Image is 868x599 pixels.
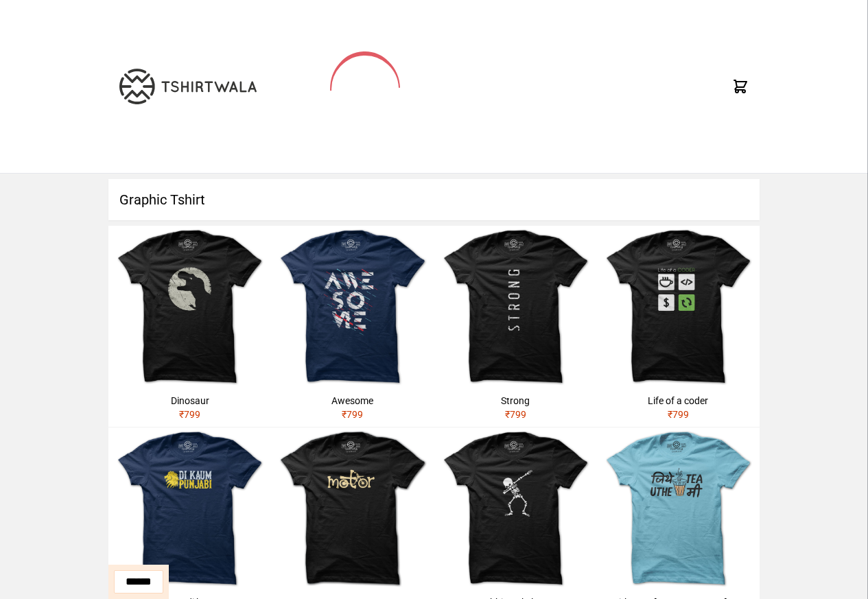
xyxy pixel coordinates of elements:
[108,226,271,388] img: dinosaur.jpg
[108,427,271,590] img: shera-di-kaum-punjabi-1.jpg
[179,409,200,420] span: ₹ 799
[668,409,689,420] span: ₹ 799
[277,394,428,408] div: Awesome
[505,409,526,420] span: ₹ 799
[271,226,434,388] img: awesome.jpg
[434,427,597,590] img: skeleton-dabbing.jpg
[434,226,597,427] a: Strong₹799
[597,226,760,388] img: life-of-a-coder.jpg
[119,69,257,104] img: TW-LOGO-400-104.png
[108,179,760,220] h1: Graphic Tshirt
[271,226,434,427] a: Awesome₹799
[271,427,434,590] img: motor.jpg
[342,409,363,420] span: ₹ 799
[597,427,760,590] img: jithe-tea-uthe-me.jpg
[440,394,591,408] div: Strong
[108,226,271,427] a: Dinosaur₹799
[434,226,597,388] img: strong.jpg
[597,226,760,427] a: Life of a coder₹799
[602,394,754,408] div: Life of a coder
[114,394,266,408] div: Dinosaur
